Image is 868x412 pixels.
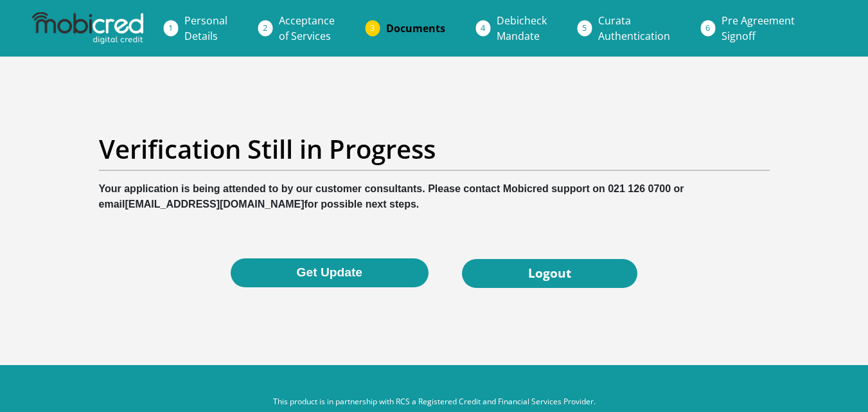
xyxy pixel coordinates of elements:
a: Logout [462,259,637,288]
a: Acceptanceof Services [269,8,345,49]
a: Pre AgreementSignoff [711,8,805,49]
span: Pre Agreement Signoff [722,13,795,43]
span: Documents [386,21,445,35]
span: Debicheck Mandate [497,13,547,43]
p: This product is in partnership with RCS a Registered Credit and Financial Services Provider. [78,396,791,408]
a: CurataAuthentication [588,8,680,49]
b: Your application is being attended to by our customer consultants. Please contact Mobicred suppor... [99,183,684,210]
a: PersonalDetails [174,8,238,49]
button: Get Update [231,258,429,287]
span: Acceptance of Services [279,13,335,43]
img: mobicred logo [32,12,143,44]
a: DebicheckMandate [486,8,557,49]
span: Personal Details [184,13,227,43]
span: Curata Authentication [598,13,670,43]
a: Documents [376,15,456,41]
h2: Verification Still in Progress [99,134,770,165]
